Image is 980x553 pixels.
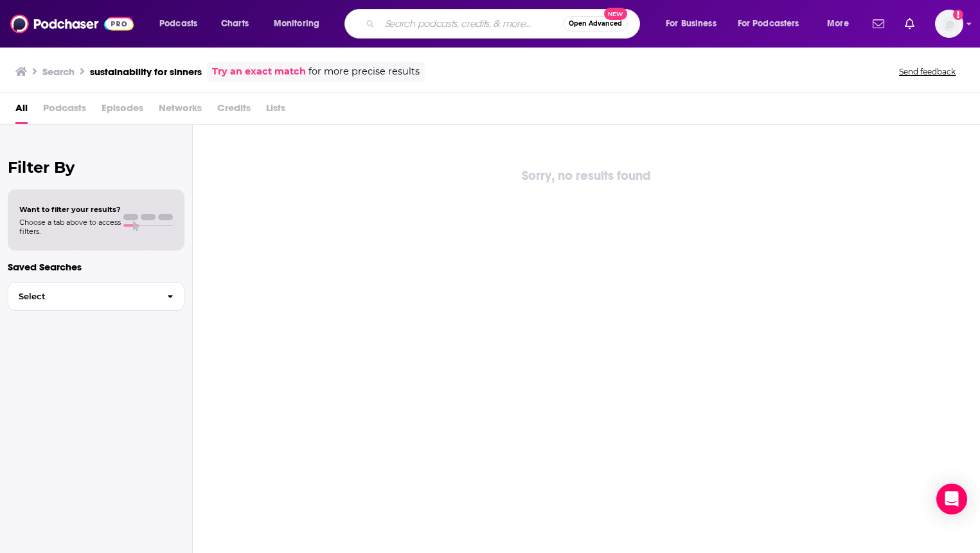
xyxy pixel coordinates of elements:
span: New [604,8,627,20]
p: Saved Searches [8,261,184,273]
span: Podcasts [159,15,197,33]
button: open menu [265,13,336,34]
svg: Add a profile image [953,10,963,20]
button: Send feedback [895,66,959,77]
button: open menu [729,13,818,34]
span: Logged in as Lizmwetzel [935,10,963,38]
a: All [15,98,28,124]
button: open menu [818,13,865,34]
div: Open Intercom Messenger [936,484,967,514]
span: Want to filter your results? [19,205,121,214]
button: Select [8,282,184,311]
span: Podcasts [43,98,86,124]
h2: Filter By [8,158,184,177]
h3: sustainability for sinners [90,66,202,78]
span: Episodes [102,98,143,124]
img: Podchaser - Follow, Share and Rate Podcasts [10,12,134,36]
span: Select [8,292,157,301]
span: Networks [159,98,202,124]
span: for more precise results [308,64,420,79]
span: Charts [221,15,249,33]
span: Open Advanced [569,21,622,27]
span: Choose a tab above to access filters. [19,218,121,236]
a: Show notifications dropdown [900,13,920,35]
button: Show profile menu [935,10,963,38]
button: Open AdvancedNew [563,16,628,31]
a: Charts [213,13,256,34]
span: For Business [666,15,717,33]
h3: Search [42,66,75,78]
span: Lists [266,98,285,124]
span: More [827,15,849,33]
button: open menu [657,13,733,34]
span: For Podcasters [738,15,799,33]
img: User Profile [935,10,963,38]
div: Search podcasts, credits, & more... [357,9,652,39]
span: Monitoring [274,15,319,33]
a: Try an exact match [212,64,306,79]
span: Credits [217,98,251,124]
input: Search podcasts, credits, & more... [380,13,563,34]
a: Show notifications dropdown [868,13,889,35]
div: Sorry, no results found [193,166,980,186]
button: open menu [150,13,214,34]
